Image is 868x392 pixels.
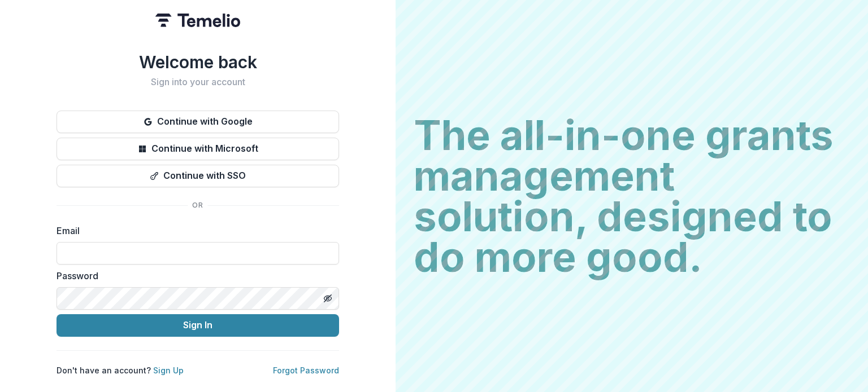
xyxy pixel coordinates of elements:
[57,314,339,337] button: Sign In
[57,224,332,237] label: Email
[153,365,184,375] a: Sign Up
[155,14,240,27] img: Temelio
[57,52,339,72] h1: Welcome back
[273,365,339,375] a: Forgot Password
[57,111,339,133] button: Continue with Google
[57,138,339,160] button: Continue with Microsoft
[319,289,337,307] button: Toggle password visibility
[57,364,184,376] p: Don't have an account?
[57,77,339,87] h2: Sign into your account
[57,269,332,283] label: Password
[57,165,339,187] button: Continue with SSO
